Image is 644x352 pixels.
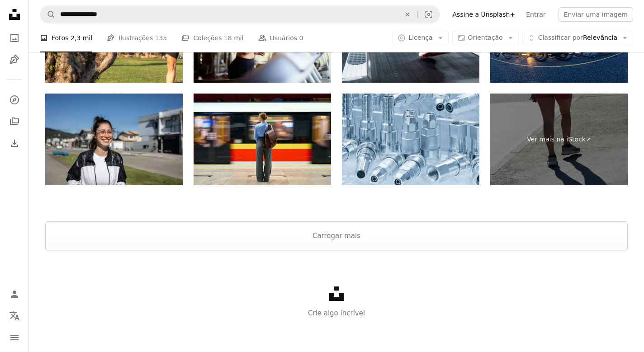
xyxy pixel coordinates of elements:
form: Pesquise conteúdo visual em todo o site [40,5,440,23]
button: Limpar [398,6,417,23]
img: Feche a cena do grupo de acoplamento de liberação rápida definido na cena azul claro. [342,94,479,185]
span: Licença [408,34,432,41]
a: Entrar [521,7,551,22]
a: Início — Unsplash [5,5,24,25]
a: Usuários 0 [258,23,303,52]
a: Coleções [5,113,24,131]
span: 0 [299,33,303,43]
button: Licença [393,31,448,45]
button: Classificar porRelevância [522,31,633,45]
img: Mulher com mochila em pé na plataforma do metrô com trem em movimento [194,94,331,185]
a: Ver mais na iStock↗ [490,94,628,185]
a: Ilustrações 135 [107,23,167,52]
button: Pesquise na Unsplash [40,6,56,23]
button: Enviar uma imagem [559,7,633,22]
a: Assine a Unsplash+ [447,7,521,22]
a: Fotos [5,29,24,47]
button: Pesquisa visual [418,6,440,23]
button: Idioma [5,307,24,325]
span: 18 mil [224,33,244,43]
span: 135 [155,33,167,43]
a: Entrar / Cadastrar-se [5,285,24,303]
img: Mulher correndo em seu bairro em um dia ensolarado [45,94,183,185]
span: Orientação [468,34,503,41]
a: Histórico de downloads [5,134,24,152]
button: Menu [5,329,24,347]
span: Relevância [538,33,617,42]
a: Ilustrações [5,51,24,69]
span: Classificar por [538,34,583,41]
a: Explorar [5,91,24,109]
button: Carregar mais [45,221,628,250]
a: Coleções 18 mil [181,23,243,52]
p: Crie algo incrível [29,308,644,319]
button: Orientação [452,31,519,45]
